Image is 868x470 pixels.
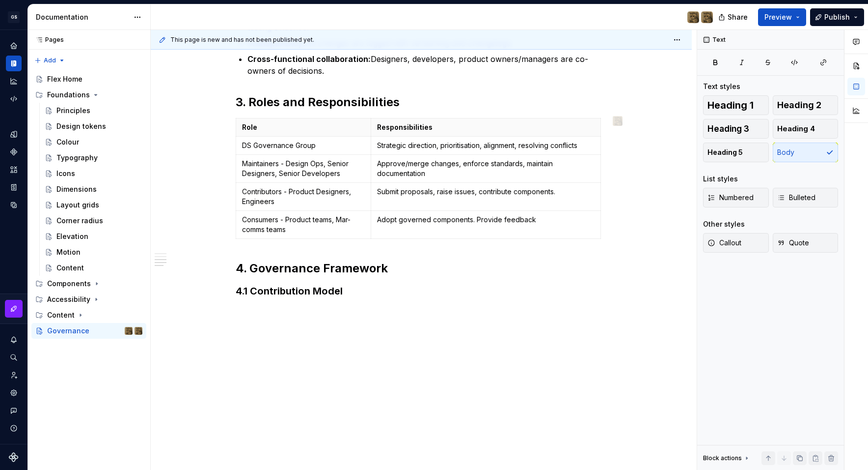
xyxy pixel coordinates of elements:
[135,327,142,335] img: David
[56,121,106,131] div: Design tokens
[125,327,133,335] img: David
[41,260,146,276] a: Content
[810,8,864,26] button: Publish
[777,238,809,248] span: Quote
[6,403,22,418] button: Contact support
[31,292,146,307] div: Accessibility
[6,144,22,160] a: Components
[56,153,98,163] div: Typography
[703,219,745,229] div: Other styles
[6,91,22,107] a: Code automation
[41,181,146,197] a: Dimensions
[56,184,97,194] div: Dimensions
[6,385,22,401] a: Settings
[31,54,68,67] button: Add
[713,8,754,26] button: Share
[44,57,56,64] span: Add
[56,106,90,116] div: Principles
[764,12,792,22] span: Preview
[777,100,821,110] span: Heading 2
[703,119,769,139] button: Heading 3
[773,119,839,139] button: Heading 4
[41,229,146,244] a: Elevation
[31,71,146,339] div: Page tree
[707,193,754,203] span: Numbered
[56,169,75,178] div: Icons
[707,238,741,248] span: Callout
[9,452,19,462] svg: Supernova Logo
[56,200,99,210] div: Layout grids
[703,82,740,91] div: Text styles
[707,147,743,157] span: Heading 5
[703,143,769,162] button: Heading 5
[242,187,365,206] p: Contributors - Product Designers, Engineers
[707,124,749,134] span: Heading 3
[170,36,314,44] span: This page is new and has not been published yet.
[47,326,89,336] div: Governance
[31,87,146,103] div: Foundations
[703,174,738,184] div: List styles
[6,367,22,383] a: Invite team
[242,122,365,132] p: Role
[56,247,81,257] div: Motion
[6,197,22,213] a: Data sources
[41,244,146,260] a: Motion
[701,11,713,23] img: David
[41,197,146,213] a: Layout grids
[47,90,90,100] div: Foundations
[377,159,595,178] p: Approve/merge changes, enforce standards, maintain documentation
[236,261,607,276] h2: 4. Governance Framework
[56,216,103,226] div: Corner radius
[377,141,595,150] p: Strategic direction, prioritisation, alignment, resolving conflicts
[613,116,623,126] img: David
[6,56,22,71] a: Documentation
[6,73,22,89] div: Analytics
[247,54,371,64] strong: Cross-functional collaboration:
[47,310,75,320] div: Content
[47,279,91,289] div: Components
[41,118,146,134] a: Design tokens
[8,11,20,23] div: GS
[242,141,365,150] p: DS Governance Group
[377,187,595,197] p: Submit proposals, raise issues, contribute components.
[31,307,146,323] div: Content
[56,137,79,147] div: Colour
[236,284,607,298] h3: 4.1 Contribution Model
[41,166,146,181] a: Icons
[707,100,754,110] span: Heading 1
[6,126,22,142] a: Design tokens
[31,323,146,339] a: GovernanceDavidDavid
[824,12,850,22] span: Publish
[728,12,748,22] span: Share
[703,95,769,115] button: Heading 1
[703,454,742,462] div: Block actions
[242,159,365,178] p: Maintainers - Design Ops, Senior Designers, Senior Developers
[47,294,90,304] div: Accessibility
[777,124,815,134] span: Heading 4
[6,350,22,365] div: Search ⌘K
[47,74,82,84] div: Flex Home
[236,94,607,110] h2: 3. Roles and Responsibilities
[758,8,806,26] button: Preview
[41,213,146,229] a: Corner radius
[6,179,22,195] a: Storybook stories
[6,162,22,177] a: Assets
[56,232,88,241] div: Elevation
[777,193,815,203] span: Bulleted
[773,188,839,207] button: Bulleted
[377,215,595,225] p: Adopt governed components. Provide feedback
[687,11,699,23] img: David
[6,38,22,54] a: Home
[41,150,146,166] a: Typography
[773,95,839,115] button: Heading 2
[56,263,84,273] div: Content
[2,6,26,28] button: GS
[6,332,22,348] button: Notifications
